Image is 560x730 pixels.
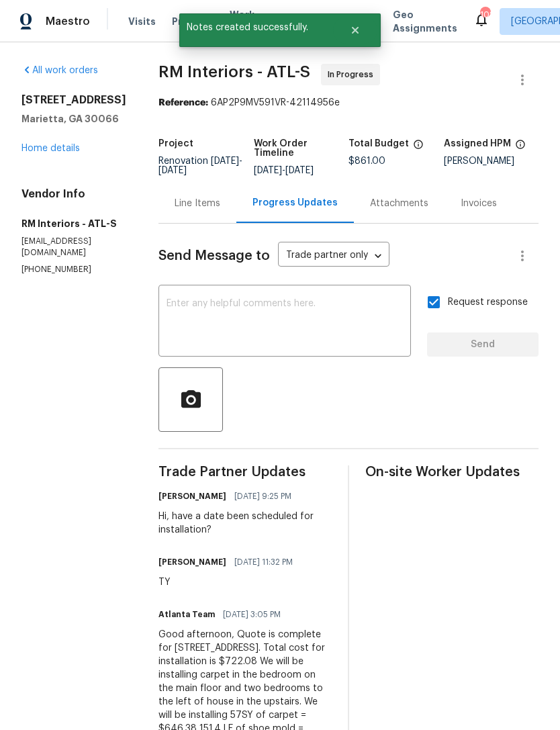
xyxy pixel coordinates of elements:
[254,166,314,175] span: -
[179,13,333,42] span: Notes created successfully.
[158,510,332,537] div: Hi, have a date been scheduled for installation?
[461,197,497,210] div: Invoices
[515,139,526,156] span: The hpm assigned to this work order.
[158,156,242,175] span: -
[254,139,349,158] h5: Work Order Timeline
[413,139,424,156] span: The total cost of line items that have been proposed by Opendoor. This sum includes line items th...
[211,156,239,166] span: [DATE]
[252,196,338,210] div: Progress Updates
[278,245,389,267] div: Trade partner only
[172,15,214,28] span: Projects
[158,555,226,569] h6: [PERSON_NAME]
[158,490,226,503] h6: [PERSON_NAME]
[254,166,282,175] span: [DATE]
[21,217,126,230] h5: RM Interiors - ATL-S
[158,465,332,479] span: Trade Partner Updates
[333,17,377,44] button: Close
[158,98,208,107] b: Reference:
[158,156,242,175] span: Renovation
[158,64,310,80] span: RM Interiors - ATL-S
[158,96,539,109] div: 6AP2P9MV591VR-42114956e
[348,156,385,166] span: $861.00
[128,15,156,28] span: Visits
[158,576,301,589] div: TY
[21,187,126,201] h4: Vendor Info
[21,264,126,275] p: [PHONE_NUMBER]
[444,139,511,148] h5: Assigned HPM
[21,66,98,75] a: All work orders
[480,8,489,21] div: 102
[46,15,90,28] span: Maestro
[348,139,409,148] h5: Total Budget
[21,144,80,153] a: Home details
[365,465,539,479] span: On-site Worker Updates
[223,608,281,621] span: [DATE] 3:05 PM
[444,156,539,166] div: [PERSON_NAME]
[285,166,314,175] span: [DATE]
[21,112,126,126] h5: Marietta, GA 30066
[393,8,457,35] span: Geo Assignments
[158,139,193,148] h5: Project
[370,197,428,210] div: Attachments
[230,8,264,35] span: Work Orders
[158,249,270,263] span: Send Message to
[21,93,126,107] h2: [STREET_ADDRESS]
[175,197,220,210] div: Line Items
[158,166,187,175] span: [DATE]
[21,236,126,259] p: [EMAIL_ADDRESS][DOMAIN_NAME]
[234,490,291,503] span: [DATE] 9:25 PM
[448,295,528,310] span: Request response
[158,608,215,621] h6: Atlanta Team
[234,555,293,569] span: [DATE] 11:32 PM
[328,68,379,81] span: In Progress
